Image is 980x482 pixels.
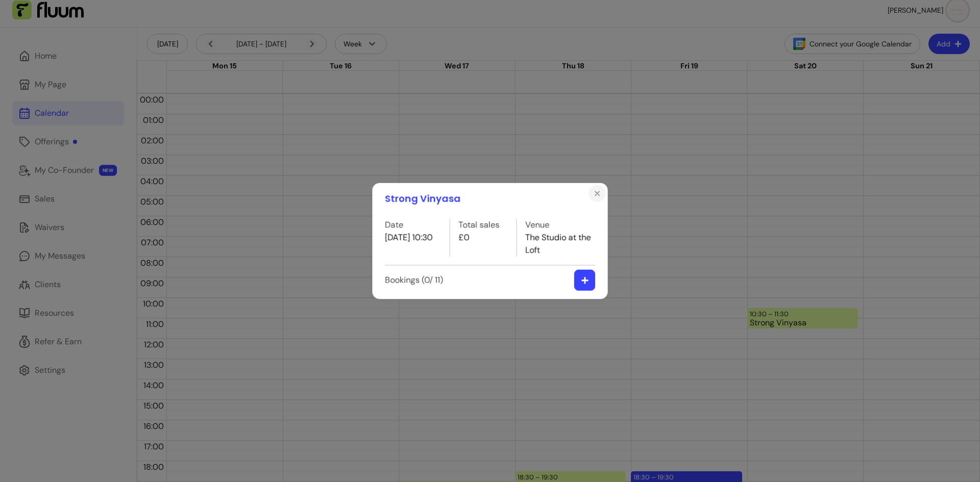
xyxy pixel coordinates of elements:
label: Venue [525,219,595,232]
button: Close [589,185,606,202]
label: Total sales [458,219,499,232]
p: £0 [458,231,499,244]
label: Bookings ( 0 / 11 ) [385,274,443,287]
p: [DATE] 10:30 [385,231,433,244]
h1: Strong Vinyasa [385,191,460,206]
label: Date [385,219,433,232]
p: The Studio at the Loft [525,231,595,256]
